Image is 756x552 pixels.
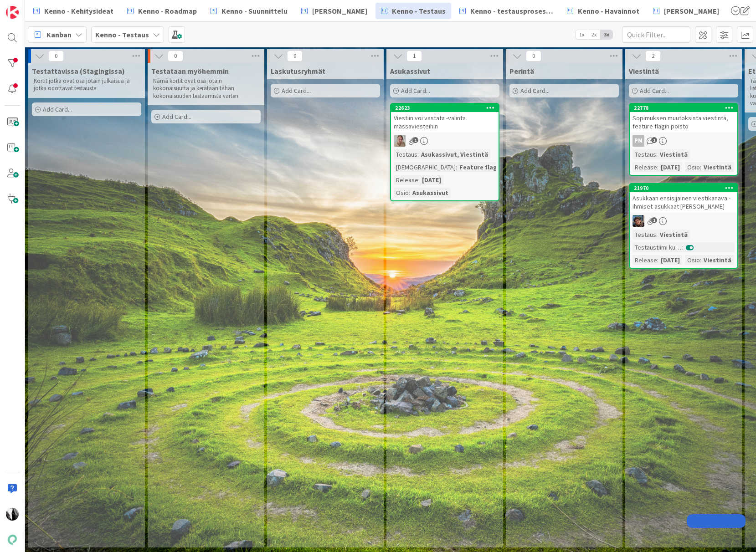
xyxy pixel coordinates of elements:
[658,230,690,240] div: Viestintä
[138,5,197,16] span: Kenno - Roadmap
[633,162,657,172] div: Release
[151,66,229,76] span: Testataan myöhemmin
[168,51,183,61] span: 0
[634,105,737,111] div: 22778
[630,184,737,212] div: 21970Asukkaan ensisijainen viestikanava - ihmiset-asukkaat [PERSON_NAME]
[153,77,259,100] p: Nämä kortit ovat osa jotain kokonaisuutta ja kerätään tähän kokonaisuuden testaamista varten
[633,230,656,240] div: Testaus
[48,51,64,61] span: 0
[296,3,373,19] a: [PERSON_NAME]
[457,162,507,172] div: Feature flag,...
[32,66,125,76] span: Testattavissa (Stagingissa)
[456,162,457,172] span: :
[630,184,737,192] div: 21970
[394,149,417,159] div: Testaus
[419,149,490,159] div: Asukassivut, Viestintä
[390,66,430,76] span: Asukassivut
[509,66,534,76] span: Perintä
[576,30,588,39] span: 1x
[395,105,499,111] div: 22623
[629,66,659,76] span: Viestintä
[701,255,734,265] div: Viestintä
[658,149,690,159] div: Viestintä
[390,103,499,201] a: 22623Viestiin voi vastata -valinta massaviesteihinSLTestaus:Asukassivut, Viestintä[DEMOGRAPHIC_DA...
[629,183,738,269] a: 21970Asukkaan ensisijainen viestikanava - ihmiset-asukkaat [PERSON_NAME]PPTestaus:ViestintäTestau...
[375,3,451,19] a: Kenno - Testaus
[630,104,737,132] div: 22778Sopimuksen muutoksista viestintä, feature flagin poisto
[630,135,737,147] div: PM
[526,51,541,61] span: 0
[391,104,499,112] div: 22623
[418,175,420,185] span: :
[630,112,737,132] div: Sopimuksen muutoksista viestintä, feature flagin poisto
[162,112,191,121] span: Add Card...
[630,215,737,227] div: PP
[656,230,658,240] span: :
[701,162,734,172] div: Viestintä
[640,87,669,95] span: Add Card...
[6,533,19,546] img: avatar
[401,87,430,95] span: Add Card...
[645,51,661,61] span: 2
[633,149,656,159] div: Testaus
[6,6,19,19] img: Visit kanbanzone.com
[205,3,293,19] a: Kenno - Suunnittelu
[633,255,657,265] div: Release
[633,215,644,227] img: PP
[28,3,119,19] a: Kenno - Kehitysideat
[685,255,700,265] div: Osio
[410,188,451,198] div: Asukassivut
[657,162,658,172] span: :
[634,185,737,191] div: 21970
[648,3,725,19] a: [PERSON_NAME]
[622,26,690,43] input: Quick Filter...
[282,87,311,95] span: Add Card...
[657,255,658,265] span: :
[394,175,418,185] div: Release
[630,192,737,212] div: Asukkaan ensisijainen viestikanava - ihmiset-asukkaat [PERSON_NAME]
[588,30,600,39] span: 2x
[633,135,644,147] div: PM
[420,175,443,185] div: [DATE]
[394,188,409,198] div: Osio
[417,149,419,159] span: :
[44,5,113,16] span: Kenno - Kehitysideat
[409,188,410,198] span: :
[664,5,719,16] span: [PERSON_NAME]
[629,103,738,176] a: 22778Sopimuksen muutoksista viestintä, feature flagin poistoPMTestaus:ViestintäRelease:[DATE]Osio...
[391,104,499,132] div: 22623Viestiin voi vastata -valinta massaviesteihin
[122,3,202,19] a: Kenno - Roadmap
[682,242,684,252] span: :
[406,51,422,61] span: 1
[391,112,499,132] div: Viestiin voi vastata -valinta massaviesteihin
[651,217,657,223] span: 1
[46,29,72,40] span: Kanban
[43,105,72,113] span: Add Card...
[656,149,658,159] span: :
[658,162,682,172] div: [DATE]
[520,87,550,95] span: Add Card...
[658,255,682,265] div: [DATE]
[392,5,446,16] span: Kenno - Testaus
[454,3,559,19] a: Kenno - testausprosessi/Featureflagit
[700,162,701,172] span: :
[412,137,418,143] span: 1
[470,5,553,16] span: Kenno - testausprosessi/Featureflagit
[271,66,325,76] span: Laskutusryhmät
[630,104,737,112] div: 22778
[6,508,19,521] img: KV
[578,5,639,16] span: Kenno - Havainnot
[633,242,682,252] div: Testaustiimi kurkkaa
[394,162,456,172] div: [DEMOGRAPHIC_DATA]
[700,255,701,265] span: :
[394,135,406,147] img: SL
[651,137,657,143] span: 1
[312,5,367,16] span: [PERSON_NAME]
[287,51,303,61] span: 0
[95,30,149,39] b: Kenno - Testaus
[34,77,139,92] p: Kortit jotka ovat osa jotain julkaisua ja jotka odottavat testausta
[685,162,700,172] div: Osio
[221,5,288,16] span: Kenno - Suunnittelu
[600,30,612,39] span: 3x
[561,3,645,19] a: Kenno - Havainnot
